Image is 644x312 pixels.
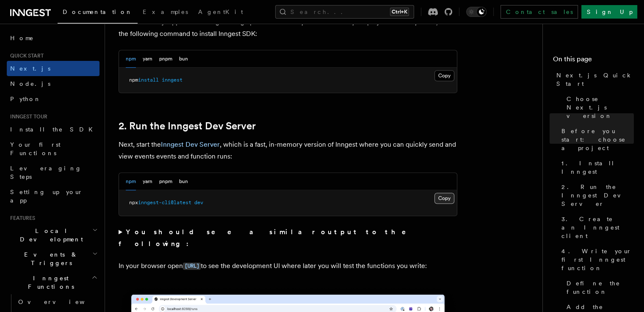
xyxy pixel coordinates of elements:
[143,50,152,68] button: yarn
[553,68,634,91] a: Next.js Quick Start
[390,8,409,16] kbd: Ctrl+K
[561,183,634,208] span: 2. Run the Inngest Dev Server
[567,279,634,296] span: Define the function
[7,161,100,184] a: Leveraging Steps
[10,189,83,204] span: Setting up your app
[10,165,82,180] span: Leveraging Steps
[63,8,133,15] span: Documentation
[179,173,188,190] button: bun
[7,113,47,120] span: Inngest tour
[138,200,191,205] span: inngest-cli@latest
[563,276,634,299] a: Define the function
[434,193,454,204] button: Copy
[193,3,248,23] a: AgentKit
[10,65,50,72] span: Next.js
[10,126,98,133] span: Install the SDK
[275,5,414,19] button: Search...Ctrl+K
[129,200,138,205] span: npx
[138,3,193,23] a: Examples
[7,250,92,267] span: Events & Triggers
[561,159,634,176] span: 1. Install Inngest
[10,80,50,87] span: Node.js
[7,271,100,294] button: Inngest Functions
[561,247,634,272] span: 4. Write your first Inngest function
[126,50,136,68] button: npm
[126,173,136,190] button: npm
[581,5,637,19] a: Sign Up
[119,139,457,162] p: Next, start the , which is a fast, in-memory version of Inngest where you can quickly send and vi...
[7,61,100,76] a: Next.js
[7,91,100,107] a: Python
[558,244,634,276] a: 4. Write your first Inngest function
[434,70,454,81] button: Copy
[563,91,634,123] a: Choose Next.js version
[500,5,578,19] a: Contact sales
[129,77,138,83] span: npm
[7,30,100,46] a: Home
[10,141,61,156] span: Your first Functions
[556,71,634,88] span: Next.js Quick Start
[183,263,201,270] code: [URL]
[466,7,486,17] button: Toggle dark mode
[7,227,92,244] span: Local Development
[7,274,91,291] span: Inngest Functions
[119,260,457,272] p: In your browser open to see the development UI where later you will test the functions you write:
[119,226,457,250] summary: You should see a similar output to the following:
[143,8,188,15] span: Examples
[159,50,172,68] button: pnpm
[143,173,152,190] button: yarn
[179,50,188,68] button: bun
[7,223,100,247] button: Local Development
[7,52,44,59] span: Quick start
[7,122,100,137] a: Install the SDK
[567,95,634,120] span: Choose Next.js version
[7,137,100,161] a: Your first Functions
[119,16,457,40] p: With the Next.js app now running running open a new tab in your terminal. In your project directo...
[7,247,100,271] button: Events & Triggers
[198,8,243,15] span: AgentKit
[159,173,172,190] button: pnpm
[161,140,220,148] a: Inngest Dev Server
[558,179,634,211] a: 2. Run the Inngest Dev Server
[7,215,35,222] span: Features
[138,77,159,83] span: install
[561,127,634,152] span: Before you start: choose a project
[183,262,201,270] a: [URL]
[162,77,182,83] span: inngest
[58,3,138,24] a: Documentation
[15,294,100,309] a: Overview
[119,228,418,248] strong: You should see a similar output to the following:
[119,120,256,132] a: 2. Run the Inngest Dev Server
[194,200,203,205] span: dev
[18,298,105,305] span: Overview
[558,211,634,244] a: 3. Create an Inngest client
[7,184,100,208] a: Setting up your app
[558,123,634,156] a: Before you start: choose a project
[10,96,41,102] span: Python
[561,215,634,240] span: 3. Create an Inngest client
[10,34,34,42] span: Home
[553,54,634,68] h4: On this page
[558,156,634,179] a: 1. Install Inngest
[7,76,100,91] a: Node.js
